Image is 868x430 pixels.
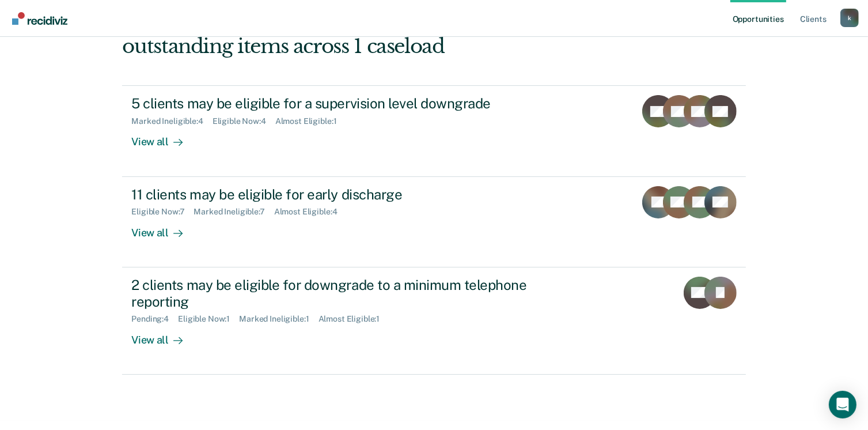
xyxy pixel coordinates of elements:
[840,9,859,27] div: k
[12,12,67,25] img: Recidiviz
[840,9,859,27] button: Profile dropdown button
[131,324,196,346] div: View all
[275,116,346,126] div: Almost Eligible : 1
[131,186,536,203] div: 11 clients may be eligible for early discharge
[239,314,318,324] div: Marked Ineligible : 1
[122,11,621,58] div: Hi, [PERSON_NAME]. We’ve found some outstanding items across 1 caseload
[274,207,347,217] div: Almost Eligible : 4
[122,85,745,176] a: 5 clients may be eligible for a supervision level downgradeMarked Ineligible:4Eligible Now:4Almos...
[319,314,389,324] div: Almost Eligible : 1
[131,314,178,324] div: Pending : 4
[213,116,275,126] div: Eligible Now : 4
[122,177,745,267] a: 11 clients may be eligible for early dischargeEligible Now:7Marked Ineligible:7Almost Eligible:4V...
[131,277,536,310] div: 2 clients may be eligible for downgrade to a minimum telephone reporting
[829,391,856,418] div: Open Intercom Messenger
[131,116,212,126] div: Marked Ineligible : 4
[178,314,239,324] div: Eligible Now : 1
[131,126,196,149] div: View all
[194,207,274,217] div: Marked Ineligible : 7
[131,95,536,112] div: 5 clients may be eligible for a supervision level downgrade
[131,207,194,217] div: Eligible Now : 7
[122,267,745,375] a: 2 clients may be eligible for downgrade to a minimum telephone reportingPending:4Eligible Now:1Ma...
[131,217,196,239] div: View all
